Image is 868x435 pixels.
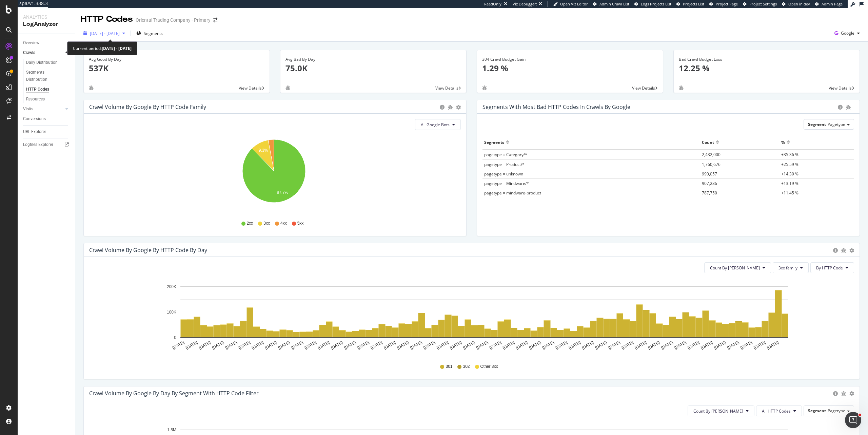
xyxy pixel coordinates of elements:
[421,122,450,128] span: All Google Bots
[710,265,760,271] span: Count By Day
[436,340,449,351] text: [DATE]
[781,162,798,167] span: +25.59 %
[23,106,33,113] div: Visits
[26,69,64,83] div: Segments Distribution
[23,115,70,122] a: Conversions
[285,86,290,90] div: bug
[23,49,63,56] a: Crawls
[781,190,798,196] span: +11.45 %
[89,390,259,397] div: Crawl Volume by google by Day by Segment with HTTP Code Filter
[89,135,458,214] div: A chart.
[89,103,206,110] div: Crawl Volume by google by HTTP Code Family
[224,340,238,351] text: [DATE]
[782,1,810,7] a: Open in dev
[26,59,70,66] a: Daily Distribution
[475,340,489,351] text: [DATE]
[841,391,846,396] div: bug
[263,221,270,226] span: 3xx
[23,141,70,148] a: Logfiles Explorer
[513,1,537,7] div: Viz Debugger:
[753,340,766,351] text: [DATE]
[560,1,588,6] span: Open Viz Editor
[845,412,861,428] iframe: Intercom live chat
[581,340,595,351] text: [DATE]
[343,340,357,351] text: [DATE]
[462,340,476,351] text: [DATE]
[89,86,94,90] div: bug
[409,340,423,351] text: [DATE]
[81,28,128,39] button: [DATE] - [DATE]
[136,17,211,23] div: Oriental Trading Company - Primary
[435,85,458,91] span: View Details
[23,39,70,46] a: Overview
[660,340,674,351] text: [DATE]
[832,28,863,39] button: Google
[833,248,838,253] div: circle-info
[277,340,291,351] text: [DATE]
[781,137,785,148] div: %
[788,1,810,6] span: Open in dev
[211,340,225,351] text: [DATE]
[89,279,849,357] svg: A chart.
[396,340,410,351] text: [DATE]
[23,128,70,135] a: URL Explorer
[716,1,738,6] span: Project Page
[102,45,132,51] b: [DATE] - [DATE]
[683,1,704,6] span: Projects List
[568,340,581,351] text: [DATE]
[291,340,304,351] text: [DATE]
[213,18,217,22] div: arrow-right-arrow-left
[541,340,555,351] text: [DATE]
[726,340,740,351] text: [DATE]
[841,248,846,253] div: bug
[828,121,845,127] span: Pagetype
[23,39,39,46] div: Overview
[23,141,53,148] div: Logfiles Explorer
[89,62,264,74] p: 537K
[259,148,268,153] text: 9.3%
[702,137,714,148] div: Count
[90,31,120,36] span: [DATE] - [DATE]
[167,310,176,315] text: 100K
[704,262,771,273] button: Count By [PERSON_NAME]
[593,1,629,7] a: Admin Crawl List
[679,62,854,74] p: 12.25 %
[693,408,743,414] span: Count By Day
[679,56,854,62] div: Bad Crawl Budget Loss
[26,86,49,93] div: HTTP Codes
[264,340,278,351] text: [DATE]
[743,1,777,7] a: Project Settings
[482,103,630,110] div: Segments with most bad HTTP codes in Crawls by google
[456,105,461,110] div: gear
[463,364,470,370] span: 302
[702,190,717,196] span: 787,750
[484,137,504,148] div: Segments
[828,408,845,414] span: Pagetype
[23,115,46,122] div: Conversions
[484,1,502,7] div: ReadOnly:
[167,284,176,289] text: 200K
[167,428,176,432] text: 1.5M
[23,14,70,20] div: Analytics
[766,340,780,351] text: [DATE]
[688,405,754,416] button: Count By [PERSON_NAME]
[23,20,70,28] div: LogAnalyzer
[172,340,185,351] text: [DATE]
[446,364,452,370] span: 301
[621,340,634,351] text: [DATE]
[846,105,851,110] div: bug
[317,340,331,351] text: [DATE]
[239,85,262,91] span: View Details
[489,340,502,351] text: [DATE]
[174,335,176,340] text: 0
[781,171,798,177] span: +14.39 %
[23,106,63,113] a: Visits
[89,247,207,253] div: Crawl Volume by google by HTTP Code by Day
[713,340,727,351] text: [DATE]
[515,340,529,351] text: [DATE]
[304,340,317,351] text: [DATE]
[634,1,671,7] a: Logs Projects List
[849,391,854,396] div: gear
[484,152,527,157] span: pagetype = Category/*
